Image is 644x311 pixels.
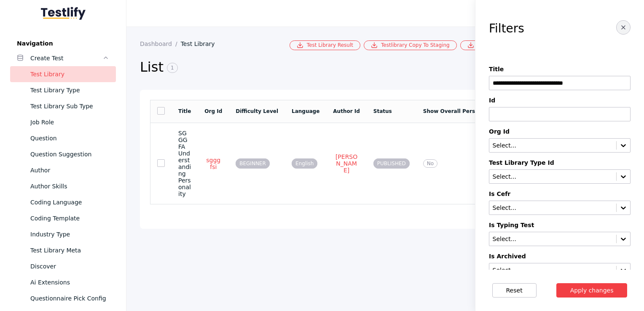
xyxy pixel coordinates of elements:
a: Coding Template [10,210,116,226]
a: sgggfsi [204,156,222,171]
div: Coding Language [30,197,109,207]
h2: List [140,59,489,76]
a: Language [292,108,319,114]
a: Org Id [204,108,222,114]
div: Questionnaire Pick Config [30,293,109,303]
label: Navigation [10,40,116,47]
span: 1 [167,63,178,73]
a: Questionnaire Pick Config [10,290,116,306]
a: Title [178,108,191,114]
a: Author Skills [10,178,116,194]
a: Test Library Meta [10,242,116,258]
img: Testlify - Backoffice [41,7,86,20]
div: Test Library Sub Type [30,101,109,111]
div: Industry Type [30,229,109,239]
span: English [292,158,317,169]
div: Test Library [30,69,109,79]
h3: Filters [489,22,524,35]
a: Difficulty Level [236,108,278,114]
div: Question Suggestion [30,149,109,159]
div: Author [30,165,109,175]
section: SGGG FA Understanding Personality [178,130,191,197]
a: Test Library [181,40,222,47]
a: Testlibrary Copy To Staging [364,40,457,50]
a: Discover [10,258,116,274]
a: Industry Type [10,226,116,242]
div: Discover [30,261,109,271]
a: Ai Extensions [10,274,116,290]
a: Status [373,108,392,114]
a: Job Role [10,114,116,130]
a: Question Suggestion [10,146,116,162]
label: Is Cefr [489,190,631,197]
label: Is Archived [489,253,631,260]
div: Test Library Meta [30,245,109,255]
label: Is Typing Test [489,222,631,228]
label: Test Library Type Id [489,159,631,166]
div: Test Library Type [30,85,109,95]
button: Apply changes [556,283,628,298]
a: Show Overall Personality Score [423,108,513,114]
a: Test Library Result [290,40,360,50]
label: Org Id [489,128,631,135]
a: Coding Language [10,194,116,210]
a: Test Library Sub Type [10,98,116,114]
span: No [423,159,437,168]
span: BEGINNER [236,158,270,169]
span: PUBLISHED [373,158,410,169]
a: Test Library Type [10,82,116,98]
a: Author [10,162,116,178]
div: Author Skills [30,181,109,191]
div: Coding Template [30,213,109,223]
a: Question [10,130,116,146]
a: Bulk Csv Download [460,40,533,50]
div: Create Test [30,53,102,63]
div: Ai Extensions [30,277,109,287]
div: Job Role [30,117,109,127]
a: Test Library [10,66,116,82]
div: Question [30,133,109,143]
button: Reset [492,283,537,298]
label: Title [489,66,631,72]
a: Dashboard [140,40,181,47]
a: [PERSON_NAME] [333,153,360,174]
label: Id [489,97,631,104]
a: Author Id [333,108,360,114]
